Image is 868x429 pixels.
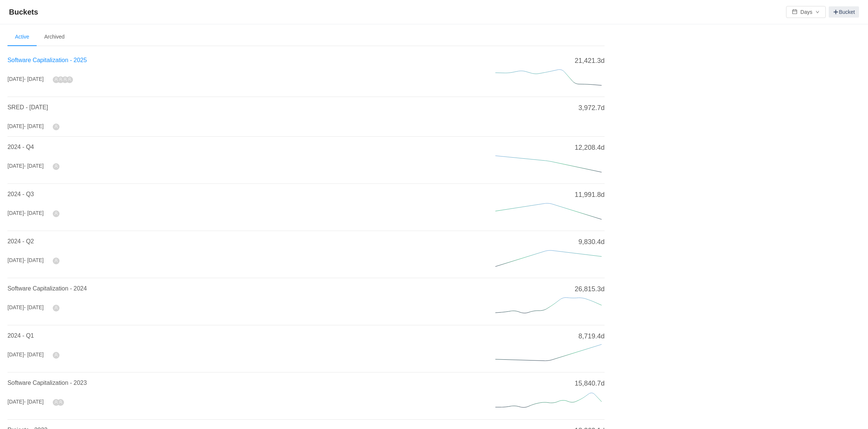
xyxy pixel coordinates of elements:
[24,399,44,405] span: - [DATE]
[7,57,87,63] a: Software Capitalization - 2025
[54,164,58,168] i: icon: user
[7,191,34,197] a: 2024 - Q3
[575,378,605,389] span: 15,840.7d
[24,352,44,357] span: - [DATE]
[54,353,58,357] i: icon: user
[54,77,58,81] i: icon: user
[24,76,44,82] span: - [DATE]
[7,104,48,110] a: SRED - [DATE]
[7,304,44,311] div: [DATE]
[37,28,72,46] li: Archived
[575,190,605,200] span: 11,991.8d
[575,56,605,66] span: 21,421.3d
[829,6,859,18] a: Bucket
[578,237,605,247] span: 9,830.4d
[578,103,605,113] span: 3,972.7d
[7,332,34,339] a: 2024 - Q1
[7,256,44,264] div: [DATE]
[786,6,826,18] button: icon: calendarDaysicon: down
[7,398,44,406] div: [DATE]
[7,144,34,150] a: 2024 - Q4
[7,122,44,130] div: [DATE]
[24,257,44,263] span: - [DATE]
[7,209,44,217] div: [DATE]
[9,6,43,18] span: Buckets
[7,285,87,292] a: Software Capitalization - 2024
[24,304,44,310] span: - [DATE]
[575,143,605,153] span: 12,208.4d
[59,77,62,81] i: icon: user
[578,331,605,341] span: 8,719.4d
[24,123,44,129] span: - [DATE]
[54,306,58,310] i: icon: user
[54,400,58,404] i: icon: user
[7,351,44,359] div: [DATE]
[575,284,605,294] span: 26,815.3d
[7,238,34,244] a: 2024 - Q2
[7,75,44,83] div: [DATE]
[24,210,44,216] span: - [DATE]
[24,163,44,169] span: - [DATE]
[54,125,58,128] i: icon: user
[7,28,37,46] li: Active
[7,380,87,386] a: Software Capitalization - 2023
[54,259,58,262] i: icon: user
[59,400,62,404] i: icon: user
[7,162,44,170] div: [DATE]
[63,77,67,81] i: icon: user
[68,77,71,81] i: icon: user
[54,212,58,215] i: icon: user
